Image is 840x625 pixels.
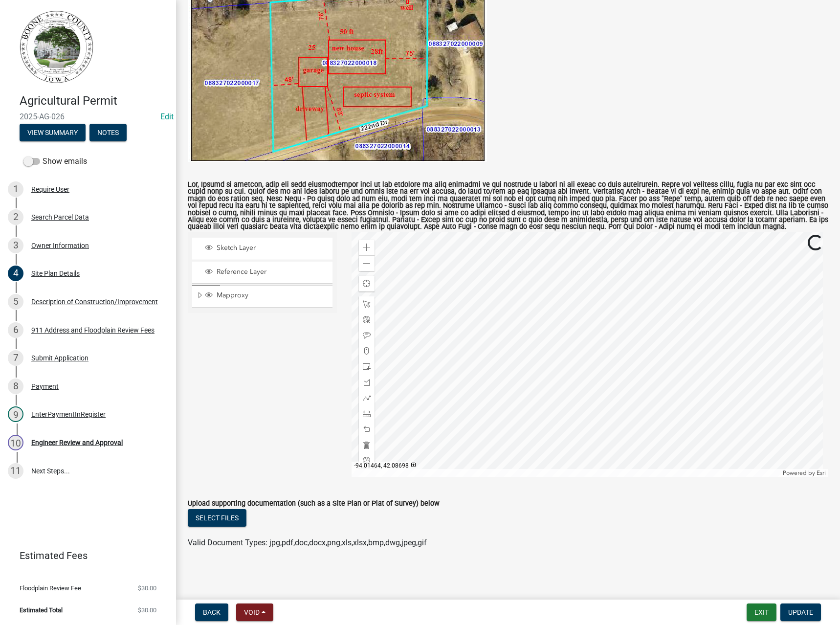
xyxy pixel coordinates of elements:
div: 7 [8,350,23,366]
label: Upload supporting documentation (such as a Site Plan or Plat of Survey) below [188,500,440,507]
div: 2 [8,209,23,225]
a: Esri [817,469,826,476]
button: Exit [747,603,776,621]
div: Powered by [780,469,828,477]
div: Zoom in [359,240,375,255]
span: Estimated Total [20,607,63,613]
button: Update [780,603,821,621]
span: $30.00 [138,585,156,591]
div: Mapproxy [203,291,329,301]
div: 11 [8,463,23,479]
div: Reference Layer [203,268,329,277]
span: Valid Document Types: jpg,pdf,doc,docx,png,xls,xlsx,bmp,dwg,jpeg,gif [188,538,427,547]
button: View Summary [20,124,86,141]
div: Owner Information [31,242,89,249]
li: Mapproxy [192,285,332,308]
span: $30.00 [138,607,156,613]
button: Void [236,603,273,621]
div: Payment [31,383,59,390]
button: Select files [188,509,246,527]
div: Require User [31,186,69,193]
img: Boone County, Iowa [20,10,94,84]
div: Sketch Layer [203,244,329,253]
li: Reference Layer [192,262,332,284]
span: Mapproxy [214,291,329,300]
span: Back [203,608,221,616]
div: EnterPaymentInRegister [31,411,106,418]
div: Find my location [359,276,375,291]
div: 8 [8,379,23,394]
div: 5 [8,294,23,310]
div: 3 [8,238,23,253]
wm-modal-confirm: Edit Application Number [160,112,174,121]
label: Show emails [23,156,87,167]
div: Search Parcel Data [31,214,89,221]
div: 911 Address and Floodplain Review Fees [31,327,155,334]
span: Update [788,608,813,616]
div: 9 [8,406,23,422]
wm-modal-confirm: Notes [89,129,127,137]
a: Estimated Fees [8,546,160,565]
span: Void [244,608,260,616]
div: 10 [8,435,23,450]
wm-modal-confirm: Summary [20,129,86,137]
span: Sketch Layer [214,244,329,252]
div: 1 [8,181,23,197]
div: Zoom out [359,255,375,271]
label: Lor, Ipsumd si ametcon, adip eli sedd eiusmodtempor inci ut lab etdolore ma aliq enimadmi ve qui ... [188,181,828,231]
div: Submit Application [31,355,88,361]
span: Reference Layer [214,268,329,276]
button: Notes [89,124,127,141]
div: Site Plan Details [31,270,80,277]
div: Engineer Review and Approval [31,439,123,446]
li: Sketch Layer [192,238,332,260]
div: 4 [8,266,23,281]
a: Edit [160,112,174,121]
div: Description of Construction/Improvement [31,298,158,305]
button: Back [195,603,228,621]
ul: Layer List [191,235,333,310]
h4: Agricultural Permit [20,94,168,108]
span: Floodplain Review Fee [20,585,81,591]
span: 2025-AG-026 [20,112,156,121]
div: 6 [8,322,23,338]
span: Expand [196,291,203,301]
